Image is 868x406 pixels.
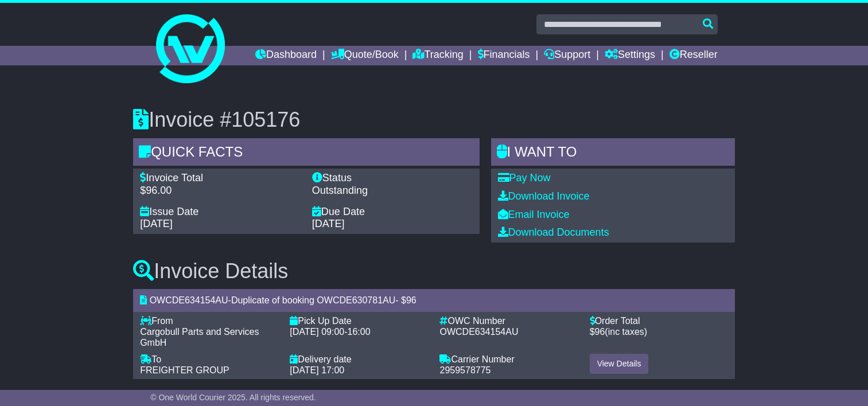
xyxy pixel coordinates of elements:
[133,108,735,131] h3: Invoice #105176
[140,206,301,218] div: Issue Date
[331,46,399,65] a: Quote/Book
[290,315,428,326] div: Pick Up Date
[140,218,301,231] div: [DATE]
[412,46,463,65] a: Tracking
[133,260,735,283] h3: Invoice Details
[478,46,530,65] a: Financials
[498,227,609,238] a: Download Documents
[290,365,344,375] span: [DATE] 17:00
[133,289,735,311] div: - - $
[140,315,278,326] div: From
[406,295,417,305] span: 96
[150,393,316,402] span: © One World Courier 2025. All rights reserved.
[498,209,570,220] a: Email Invoice
[439,327,518,337] span: OWCDE634154AU
[595,327,605,337] span: 96
[290,354,428,365] div: Delivery date
[140,365,229,375] span: FREIGHTER GROUP
[439,354,578,365] div: Carrier Number
[140,354,278,365] div: To
[150,295,228,305] span: OWCDE634154AU
[231,295,395,305] span: Duplicate of booking OWCDE630781AU
[140,327,259,348] span: Cargobull Parts and Services GmbH
[590,354,649,374] a: View Details
[255,46,317,65] a: Dashboard
[140,185,301,197] div: $96.00
[312,218,473,231] div: [DATE]
[590,326,728,337] div: $ (inc taxes)
[290,326,428,337] div: -
[290,327,344,337] span: [DATE] 09:00
[140,172,301,185] div: Invoice Total
[133,138,479,169] div: Quick Facts
[312,206,473,218] div: Due Date
[439,315,578,326] div: OWC Number
[544,46,590,65] a: Support
[498,190,590,202] a: Download Invoice
[439,365,491,375] span: 2959578775
[312,172,473,185] div: Status
[348,327,371,337] span: 16:00
[670,46,718,65] a: Reseller
[491,138,735,169] div: I WANT to
[498,172,551,184] a: Pay Now
[590,315,728,326] div: Order Total
[605,46,655,65] a: Settings
[312,185,473,197] div: Outstanding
